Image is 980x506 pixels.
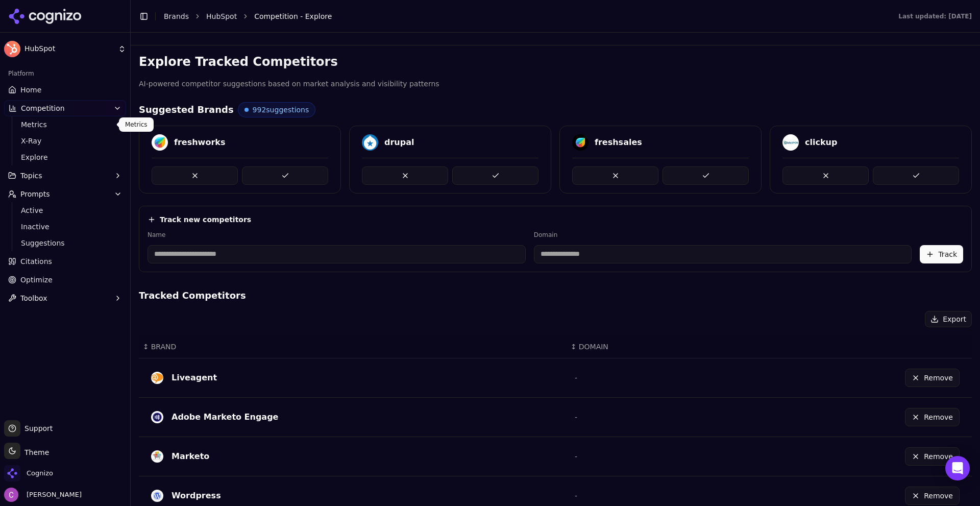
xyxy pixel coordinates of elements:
div: Last updated: [DATE] [898,12,972,20]
span: Cognizo [27,469,53,478]
span: Suggestions [21,238,110,248]
div: freshsales [595,136,642,149]
label: Name [148,231,526,239]
img: freshsales [572,134,589,151]
p: Metrics [125,121,148,129]
span: Competition - Explore [254,11,332,21]
span: Toolbox [20,293,47,303]
button: Remove [905,447,960,466]
button: Track [920,245,963,263]
div: Open Intercom Messenger [945,456,970,480]
span: Optimize [20,275,53,285]
span: Support [20,423,53,433]
span: Home [20,85,41,95]
a: Suggestions [17,236,114,250]
span: Prompts [20,189,50,199]
span: - [575,452,577,461]
button: Open organization switcher [4,465,53,481]
label: Domain [534,231,912,239]
img: HubSpot [4,41,20,57]
a: Optimize [4,272,126,288]
div: freshworks [174,136,225,149]
span: Inactive [21,222,110,232]
div: ↕DOMAIN [571,342,743,352]
span: HubSpot [24,44,114,54]
span: Topics [20,171,42,181]
a: X-Ray [17,134,114,148]
button: Competition [4,100,126,116]
span: X-Ray [21,136,110,146]
th: BRAND [139,335,567,358]
h4: Tracked Competitors [139,288,972,303]
h4: Suggested Brands [139,103,234,117]
h3: Explore Tracked Competitors [139,54,972,70]
span: [PERSON_NAME] [22,490,82,499]
a: Active [17,203,114,218]
img: marketo [151,450,163,463]
img: LiveAgent [151,372,163,384]
img: freshworks [152,134,168,151]
div: Adobe Marketo Engage [171,411,278,423]
button: Topics [4,167,126,184]
span: - [575,413,577,421]
a: Inactive [17,220,114,234]
div: drupal [384,136,414,149]
h4: Track new competitors [160,214,251,225]
img: Cognizo [4,465,20,481]
span: Citations [20,256,52,267]
button: Prompts [4,186,126,202]
button: Export [925,311,972,327]
a: Home [4,82,126,98]
img: Chris Abouraad [4,488,18,502]
a: Brands [164,12,189,20]
button: Remove [905,408,960,426]
span: BRAND [151,342,177,352]
th: DOMAIN [567,335,747,358]
div: Marketo [171,450,209,463]
div: Liveagent [171,372,217,384]
a: Metrics [17,117,114,132]
p: AI-powered competitor suggestions based on market analysis and visibility patterns [139,78,972,90]
span: Explore [21,152,110,162]
div: Wordpress [171,490,221,502]
span: Competition [21,103,65,113]
span: - [575,374,577,382]
span: Active [21,205,110,215]
span: DOMAIN [579,342,608,352]
div: ↕BRAND [143,342,562,352]
nav: breadcrumb [164,11,878,21]
span: - [575,492,577,500]
div: clickup [805,136,837,149]
a: HubSpot [206,11,237,21]
img: drupal [362,134,378,151]
img: Adobe Marketo Engage [151,411,163,423]
button: Open user button [4,488,82,502]
div: Platform [4,65,126,82]
span: Theme [20,448,49,456]
a: Citations [4,253,126,270]
span: 992 suggestions [253,105,309,115]
span: Metrics [21,119,110,130]
button: Remove [905,369,960,387]
button: Toolbox [4,290,126,306]
a: Explore [17,150,114,164]
img: clickup [782,134,799,151]
img: WordPress [151,490,163,502]
button: Remove [905,487,960,505]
